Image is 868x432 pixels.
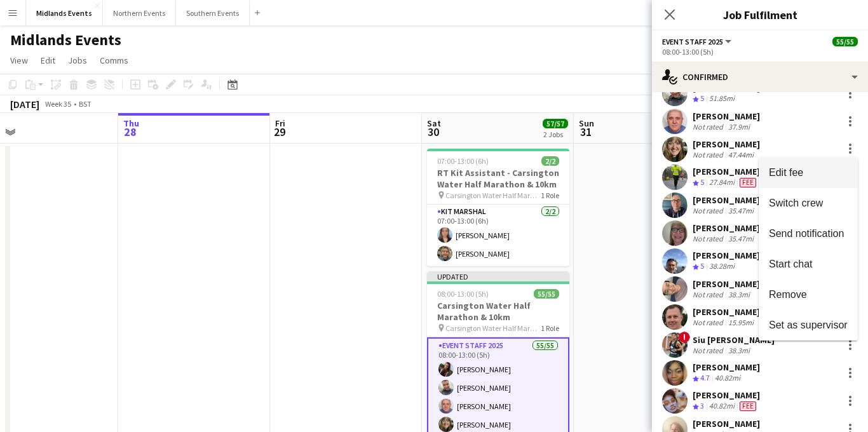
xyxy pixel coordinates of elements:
span: Switch crew [769,197,823,208]
span: Send notification [769,227,844,238]
span: Remove [769,288,807,299]
button: Remove [759,280,858,310]
button: Switch crew [759,188,858,219]
button: Send notification [759,219,858,249]
button: Set as supervisor [759,310,858,341]
span: Edit fee [769,166,803,177]
span: Set as supervisor [769,319,848,330]
button: Start chat [759,249,858,280]
span: Start chat [769,258,812,269]
button: Edit fee [759,158,858,188]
